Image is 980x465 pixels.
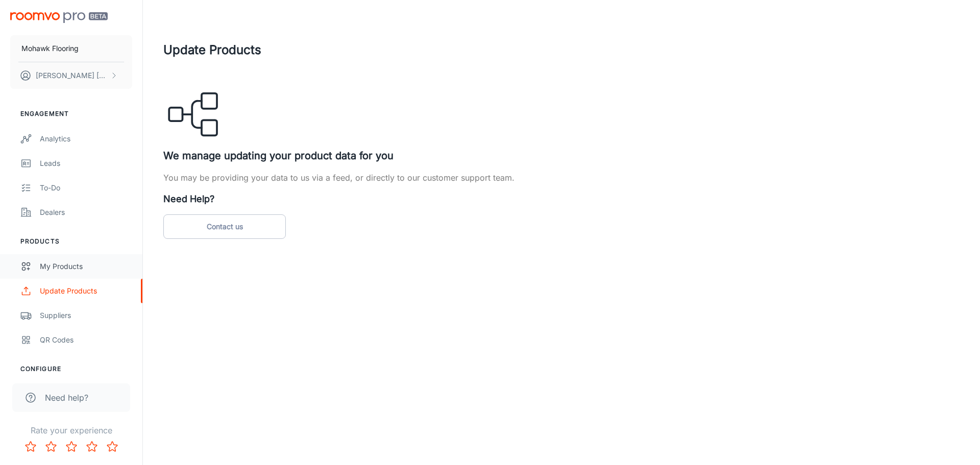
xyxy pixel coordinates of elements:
[40,207,132,218] div: Dealers
[40,182,132,193] div: To-do
[163,172,960,184] p: You may be providing your data to us via a feed, or directly to our customer support team.
[40,158,132,169] div: Leads
[163,41,960,59] h4: Update Products
[10,12,108,23] img: Roomvo PRO Beta
[40,261,132,272] div: My Products
[163,148,960,163] h5: We manage updating your product data for you
[40,133,132,144] div: Analytics
[163,192,960,206] h6: Need Help?
[21,43,79,54] p: Mohawk Flooring
[36,70,108,81] p: [PERSON_NAME] [PERSON_NAME]
[10,35,132,62] button: Mohawk Flooring
[10,62,132,89] button: [PERSON_NAME] [PERSON_NAME]
[163,214,286,239] a: Contact us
